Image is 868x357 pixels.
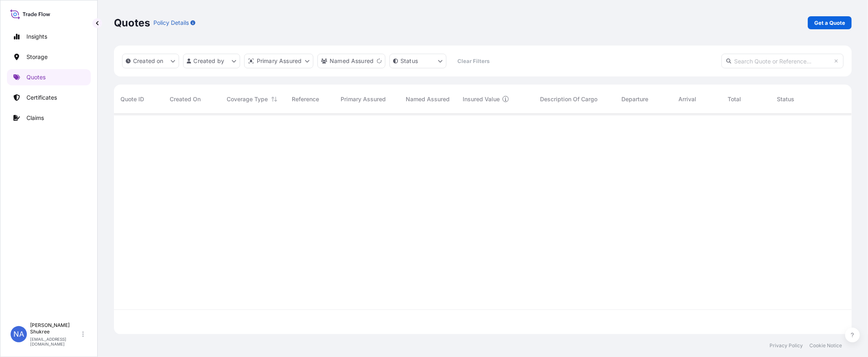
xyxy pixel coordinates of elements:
[7,49,91,65] a: Storage
[269,94,279,104] button: Sort
[728,95,741,103] span: Total
[257,57,302,65] p: Primary Assured
[330,57,374,65] p: Named Assured
[120,95,144,103] span: Quote ID
[292,95,319,103] span: Reference
[463,95,500,103] span: Insured Value
[244,54,313,68] button: distributor Filter options
[26,73,46,81] p: Quotes
[406,95,450,103] span: Named Assured
[679,95,697,103] span: Arrival
[183,54,240,68] button: createdBy Filter options
[133,57,164,65] p: Created on
[814,19,845,27] p: Get a Quote
[770,342,803,349] a: Privacy Policy
[457,57,490,65] p: Clear Filters
[30,337,81,346] p: [EMAIL_ADDRESS][DOMAIN_NAME]
[622,95,649,103] span: Departure
[26,53,48,61] p: Storage
[26,94,57,102] p: Certificates
[122,54,179,68] button: createdOn Filter options
[7,110,91,126] a: Claims
[26,33,47,41] p: Insights
[777,95,794,103] span: Status
[30,322,81,335] p: [PERSON_NAME] Shukree
[341,95,386,103] span: Primary Assured
[194,57,225,65] p: Created by
[7,89,91,106] a: Certificates
[809,342,842,349] a: Cookie Notice
[450,54,496,67] button: Clear Filters
[317,54,385,68] button: cargoOwner Filter options
[227,95,268,103] span: Coverage Type
[7,69,91,85] a: Quotes
[400,57,418,65] p: Status
[808,16,852,29] a: Get a Quote
[114,16,150,29] p: Quotes
[170,95,201,103] span: Created On
[13,330,24,338] span: NA
[389,54,446,68] button: certificateStatus Filter options
[722,54,844,68] input: Search Quote or Reference...
[26,114,44,122] p: Claims
[7,28,91,45] a: Insights
[153,19,189,27] p: Policy Details
[540,95,598,103] span: Description Of Cargo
